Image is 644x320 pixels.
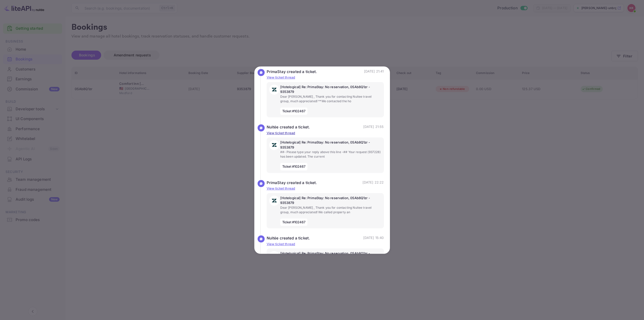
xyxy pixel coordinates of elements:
[280,163,308,170] span: Ticket #102467
[267,242,384,247] p: View ticket thread
[280,108,308,115] span: Ticket #102467
[269,251,279,261] img: AwvSTEc2VUhQAAAAAElFTkSuQmCC
[269,196,279,206] img: AwvSTEc2VUhQAAAAAElFTkSuQmCC
[280,251,381,261] p: [Hotelogical] Re: PrimaStay: No reservation, 0SAb8Q1zr - 9353879
[364,69,384,75] p: [DATE] 21:41
[280,219,308,226] span: Ticket #102467
[267,186,384,191] p: View ticket thread
[280,150,381,159] p: ##- Please type your reply above this line -## Your request (937228) has been updated. The current
[267,180,317,186] div: PrimaStay created a ticket.
[363,180,384,186] p: [DATE] 22:22
[269,140,279,150] img: AwvSTEc2VUhQAAAAAElFTkSuQmCC
[280,85,381,94] p: [Hotelogical] Re: PrimaStay: No reservation, 0SAb8Q1zr - 9353879
[267,69,317,75] div: PrimaStay created a ticket.
[269,85,279,95] img: AwvSTEc2VUhQAAAAAElFTkSuQmCC
[267,235,310,241] div: Nuitée created a ticket.
[363,124,384,130] p: [DATE] 21:55
[280,94,381,103] p: Dear [PERSON_NAME] , Thank you for contacting Nuitee travel group, much appreciated! **We contact...
[280,205,381,215] p: Dear [PERSON_NAME] , Thank you for contacting Nuitee travel group, much appreciated! We called pr...
[280,140,381,150] p: [Hotelogical] Re: PrimaStay: No reservation, 0SAb8Q1zr - 9353879
[280,196,381,205] p: [Hotelogical] Re: PrimaStay: No reservation, 0SAb8Q1zr - 9353879
[363,235,384,241] p: [DATE] 15:40
[267,124,310,130] div: Nuitée created a ticket.
[267,131,384,136] p: View ticket thread
[267,75,384,80] p: View ticket thread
